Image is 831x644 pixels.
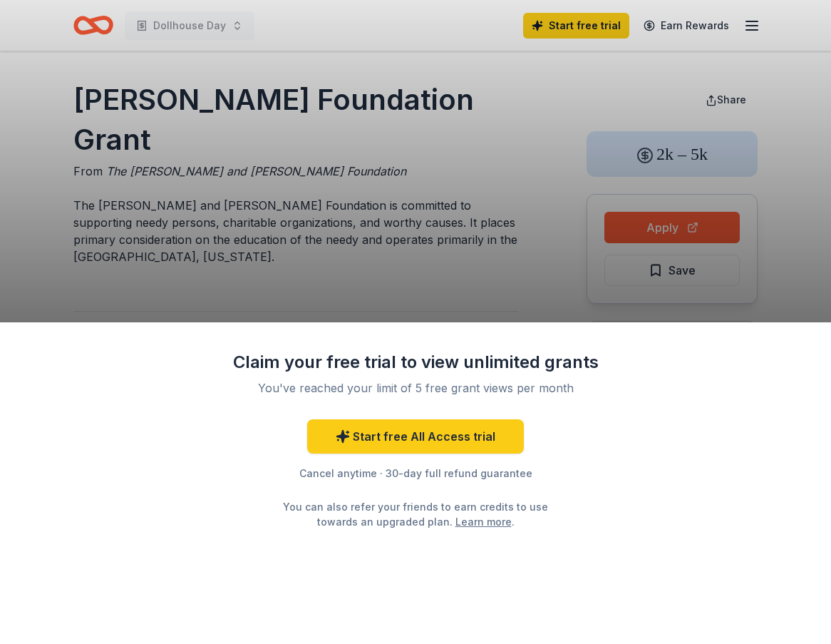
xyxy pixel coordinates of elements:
[270,499,561,529] div: You can also refer your friends to earn credits to use towards an upgraded plan. .
[230,351,601,374] div: Claim your free trial to view unlimited grants
[307,419,524,454] a: Start free All Access trial
[230,465,601,482] div: Cancel anytime · 30-day full refund guarantee
[247,379,584,397] div: You've reached your limit of 5 free grant views per month
[455,514,512,529] a: Learn more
